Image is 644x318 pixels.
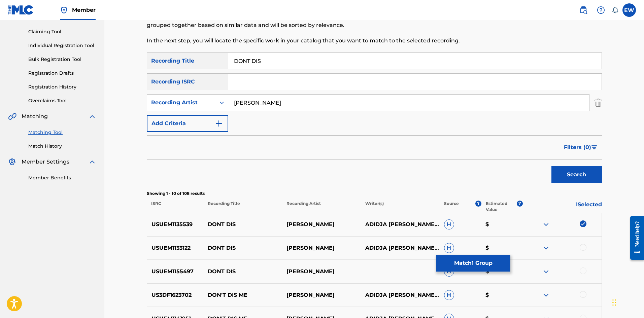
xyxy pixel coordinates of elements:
[612,292,616,313] div: Drag
[625,211,644,265] iframe: Resource Center
[147,37,497,45] p: In the next step, you will locate the specific work in your catalog that you want to match to the...
[203,201,282,213] p: Recording Title
[361,220,440,228] p: ADIDJA [PERSON_NAME] [PERSON_NAME] [PERSON_NAME] [PERSON_NAME]
[28,70,96,77] a: Registration Drafts
[481,244,523,252] p: $
[147,201,203,213] p: ISRC
[610,286,644,318] iframe: Chat Widget
[523,201,602,213] p: 1 Selected
[282,244,361,252] p: [PERSON_NAME]
[203,220,282,228] p: DONT DIS
[28,28,96,35] a: Claiming Tool
[551,166,602,183] button: Search
[60,6,68,14] img: Top Rightsholder
[8,5,34,15] img: MLC Logo
[612,7,618,13] div: Notifications
[481,268,523,276] p: $
[444,243,454,253] span: H
[436,255,510,272] button: Match1 Group
[444,201,459,213] p: Source
[475,201,481,207] span: ?
[481,220,523,228] p: $
[22,112,48,120] span: Matching
[203,244,282,252] p: DONT DIS
[542,244,550,252] img: expand
[282,291,361,299] p: [PERSON_NAME]
[22,158,69,166] span: Member Settings
[88,158,96,166] img: expand
[542,220,550,228] img: expand
[560,139,602,156] button: Filters (0)
[444,219,454,229] span: H
[597,6,605,14] img: help
[147,190,602,197] p: Showing 1 - 10 of 108 results
[8,158,16,166] img: Member Settings
[28,83,96,91] a: Registration History
[361,201,440,213] p: Writer(s)
[444,290,454,300] span: H
[517,201,523,207] span: ?
[361,244,440,252] p: ADIDJA [PERSON_NAME] [PERSON_NAME] [PERSON_NAME] [PERSON_NAME]
[28,42,96,49] a: Individual Registration Tool
[579,6,587,14] img: search
[72,6,96,14] span: Member
[215,119,223,128] img: 9d2ae6d4665cec9f34b9.svg
[282,201,361,213] p: Recording Artist
[594,3,608,17] div: Help
[486,201,517,213] p: Estimated Value
[28,143,96,150] a: Match History
[8,112,16,120] img: Matching
[595,94,602,111] img: Delete Criterion
[361,291,440,299] p: ADIDJA [PERSON_NAME] [PERSON_NAME] [PERSON_NAME] [PERSON_NAME]
[147,268,204,276] p: USUEM1155497
[591,145,597,149] img: filter
[147,220,204,228] p: USUEM1135539
[88,112,96,120] img: expand
[203,268,282,276] p: DONT DIS
[147,115,228,132] button: Add Criteria
[203,291,282,299] p: DON'T DIS ME
[580,220,586,227] img: deselect
[147,52,602,186] form: Search Form
[542,291,550,299] img: expand
[147,13,497,29] p: To begin, use the search fields below to find recordings that haven't yet been matched to your wo...
[542,268,550,276] img: expand
[444,267,454,277] span: H
[28,174,96,181] a: Member Benefits
[28,97,96,104] a: Overclaims Tool
[28,56,96,63] a: Bulk Registration Tool
[622,3,636,17] div: User Menu
[282,268,361,276] p: [PERSON_NAME]
[147,244,204,252] p: USUEM1133122
[28,129,96,136] a: Matching Tool
[151,99,212,107] div: Recording Artist
[577,3,590,17] a: Public Search
[282,220,361,228] p: [PERSON_NAME]
[481,291,523,299] p: $
[147,291,204,299] p: US3DF1623702
[564,143,591,151] span: Filters ( 0 )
